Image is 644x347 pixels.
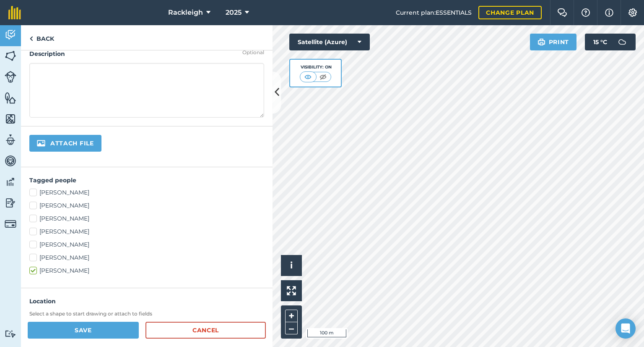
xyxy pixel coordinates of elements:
img: svg+xml;base64,PD94bWwgdmVyc2lvbj0iMS4wIiBlbmNvZGluZz0idXRmLTgiPz4KPCEtLSBHZW5lcmF0b3I6IEFkb2JlIE... [5,71,16,83]
button: i [281,255,302,276]
a: Back [21,25,62,50]
img: A question mark icon [581,8,591,17]
label: [PERSON_NAME] [29,214,264,223]
img: svg+xml;base64,PD94bWwgdmVyc2lvbj0iMS4wIiBlbmNvZGluZz0idXRmLTgiPz4KPCEtLSBHZW5lcmF0b3I6IEFkb2JlIE... [5,176,16,188]
h4: Description [29,49,264,58]
img: svg+xml;base64,PHN2ZyB4bWxucz0iaHR0cDovL3d3dy53My5vcmcvMjAwMC9zdmciIHdpZHRoPSI1NiIgaGVpZ2h0PSI2MC... [5,92,16,104]
label: [PERSON_NAME] [29,266,264,275]
label: [PERSON_NAME] [29,253,264,262]
span: 2025 [226,8,241,18]
h4: Tagged people [29,176,264,185]
a: Cancel [145,322,266,339]
img: svg+xml;base64,PHN2ZyB4bWxucz0iaHR0cDovL3d3dy53My5vcmcvMjAwMC9zdmciIHdpZHRoPSI1MCIgaGVpZ2h0PSI0MC... [303,73,313,81]
button: 15 °C [585,34,636,50]
img: svg+xml;base64,PD94bWwgdmVyc2lvbj0iMS4wIiBlbmNvZGluZz0idXRmLTgiPz4KPCEtLSBHZW5lcmF0b3I6IEFkb2JlIE... [5,197,16,209]
span: i [290,260,293,271]
img: svg+xml;base64,PD94bWwgdmVyc2lvbj0iMS4wIiBlbmNvZGluZz0idXRmLTgiPz4KPCEtLSBHZW5lcmF0b3I6IEFkb2JlIE... [5,134,16,146]
img: svg+xml;base64,PD94bWwgdmVyc2lvbj0iMS4wIiBlbmNvZGluZz0idXRmLTgiPz4KPCEtLSBHZW5lcmF0b3I6IEFkb2JlIE... [5,155,16,167]
img: svg+xml;base64,PHN2ZyB4bWxucz0iaHR0cDovL3d3dy53My5vcmcvMjAwMC9zdmciIHdpZHRoPSIxNyIgaGVpZ2h0PSIxNy... [605,8,613,18]
img: svg+xml;base64,PD94bWwgdmVyc2lvbj0iMS4wIiBlbmNvZGluZz0idXRmLTgiPz4KPCEtLSBHZW5lcmF0b3I6IEFkb2JlIE... [5,218,16,230]
img: fieldmargin Logo [8,6,21,19]
div: Open Intercom Messenger [615,318,636,339]
h4: Location [29,297,264,306]
img: svg+xml;base64,PHN2ZyB4bWxucz0iaHR0cDovL3d3dy53My5vcmcvMjAwMC9zdmciIHdpZHRoPSI5IiBoZWlnaHQ9IjI0Ii... [29,34,33,44]
span: Current plan : ESSENTIALS [396,8,472,17]
span: Rackleigh [168,8,203,18]
img: svg+xml;base64,PHN2ZyB4bWxucz0iaHR0cDovL3d3dy53My5vcmcvMjAwMC9zdmciIHdpZHRoPSIxOSIgaGVpZ2h0PSIyNC... [538,37,545,47]
img: svg+xml;base64,PHN2ZyB4bWxucz0iaHR0cDovL3d3dy53My5vcmcvMjAwMC9zdmciIHdpZHRoPSI1NiIgaGVpZ2h0PSI2MC... [5,50,16,62]
label: [PERSON_NAME] [29,227,264,236]
label: [PERSON_NAME] [29,188,264,197]
button: – [285,322,298,334]
img: svg+xml;base64,PD94bWwgdmVyc2lvbj0iMS4wIiBlbmNvZGluZz0idXRmLTgiPz4KPCEtLSBHZW5lcmF0b3I6IEFkb2JlIE... [5,29,16,41]
a: Change plan [478,6,542,19]
button: Print [530,34,577,50]
label: [PERSON_NAME] [29,240,264,249]
button: Satellite (Azure) [289,34,370,50]
img: svg+xml;base64,PHN2ZyB4bWxucz0iaHR0cDovL3d3dy53My5vcmcvMjAwMC9zdmciIHdpZHRoPSI1NiIgaGVpZ2h0PSI2MC... [5,113,16,125]
button: + [285,310,298,322]
img: svg+xml;base64,PHN2ZyB4bWxucz0iaHR0cDovL3d3dy53My5vcmcvMjAwMC9zdmciIHdpZHRoPSI1MCIgaGVpZ2h0PSI0MC... [318,73,328,81]
img: A cog icon [628,8,638,17]
h3: Select a shape to start drawing or attach to fields [29,310,264,317]
img: svg+xml;base64,PD94bWwgdmVyc2lvbj0iMS4wIiBlbmNvZGluZz0idXRmLTgiPz4KPCEtLSBHZW5lcmF0b3I6IEFkb2JlIE... [5,330,16,338]
div: Optional [242,49,264,56]
img: Four arrows, one pointing top left, one top right, one bottom right and the last bottom left [287,286,296,295]
img: svg+xml;base64,PD94bWwgdmVyc2lvbj0iMS4wIiBlbmNvZGluZz0idXRmLTgiPz4KPCEtLSBHZW5lcmF0b3I6IEFkb2JlIE... [614,34,631,50]
label: [PERSON_NAME] [29,201,264,210]
button: Save [28,322,139,339]
img: Two speech bubbles overlapping with the left bubble in the forefront [557,8,567,17]
span: 15 ° C [593,34,607,50]
div: Visibility: On [300,64,332,71]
